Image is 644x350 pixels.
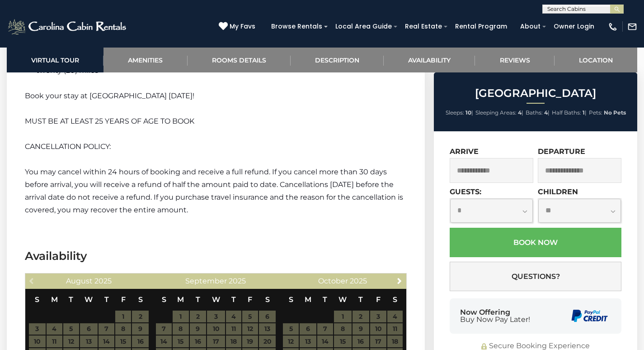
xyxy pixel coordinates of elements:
button: Book Now [450,228,621,257]
label: Departure [538,147,585,156]
span: Sunday [289,295,293,304]
span: 2025 [229,277,246,285]
li: | [475,107,523,119]
span: Wednesday [85,295,93,304]
li: | [552,107,587,119]
span: 2025 [350,277,367,285]
span: Wednesday [212,295,220,304]
a: Availability [384,48,475,72]
strong: 4 [518,109,522,116]
a: Rental Program [451,19,512,34]
span: Tuesday [323,295,327,304]
span: Sleeping Areas: [475,109,517,116]
span: CANCELLATION POLICY: [25,142,111,151]
a: My Favs [219,22,258,32]
a: Owner Login [549,19,599,34]
label: Children [538,187,578,196]
a: Local Area Guide [331,19,396,34]
label: Arrive [450,147,479,156]
img: phone-regular-white.png [608,22,618,32]
span: 2025 [94,277,112,285]
a: Reviews [475,48,554,72]
span: Friday [248,295,252,304]
h2: [GEOGRAPHIC_DATA] [436,87,635,99]
h3: Availability [25,248,407,264]
img: mail-regular-white.png [627,22,637,32]
span: Sunday [162,295,166,304]
img: White-1-2.png [7,18,129,36]
span: Monday [177,295,184,304]
a: Amenities [103,48,187,72]
span: Baths: [526,109,543,116]
span: Half Baths: [552,109,581,116]
a: Rooms Details [188,48,291,72]
span: Book your stay at [GEOGRAPHIC_DATA] [DATE]! [25,91,194,100]
strong: 10 [465,109,471,116]
span: August [66,277,93,285]
span: Saturday [138,295,143,304]
span: Tuesday [196,295,200,304]
a: Next [394,275,405,286]
button: Questions? [450,262,621,291]
strong: 4 [544,109,548,116]
span: Next [396,277,403,284]
a: Real Estate [400,19,447,34]
li: | [446,107,473,119]
li: | [526,107,550,119]
span: Buy Now Pay Later! [460,316,530,323]
span: Wednesday [338,295,347,304]
strong: 1 [583,109,585,116]
span: September [185,277,227,285]
span: Monday [305,295,311,304]
span: Saturday [265,295,270,304]
span: Thursday [358,295,363,304]
span: Sleeps: [446,109,464,116]
a: Location [555,48,637,72]
a: Browse Rentals [267,19,327,34]
span: Tuesday [69,295,73,304]
label: Guests: [450,187,481,196]
strong: No Pets [604,109,626,116]
span: My Favs [230,22,255,31]
span: Pets: [589,109,602,116]
span: You may cancel within 24 hours of booking and receive a full refund. If you cancel more than 30 d... [25,168,403,214]
span: Monday [51,295,58,304]
span: Saturday [393,295,397,304]
span: Thursday [104,295,109,304]
span: Sunday [35,295,39,304]
a: Description [291,48,384,72]
span: Friday [121,295,126,304]
span: Thursday [231,295,236,304]
div: Now Offering [460,309,530,323]
a: Virtual Tour [7,48,103,72]
a: About [516,19,545,34]
span: MUST BE AT LEAST 25 YEARS OF AGE TO BOOK [25,117,194,125]
span: October [318,277,348,285]
span: Friday [376,295,381,304]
